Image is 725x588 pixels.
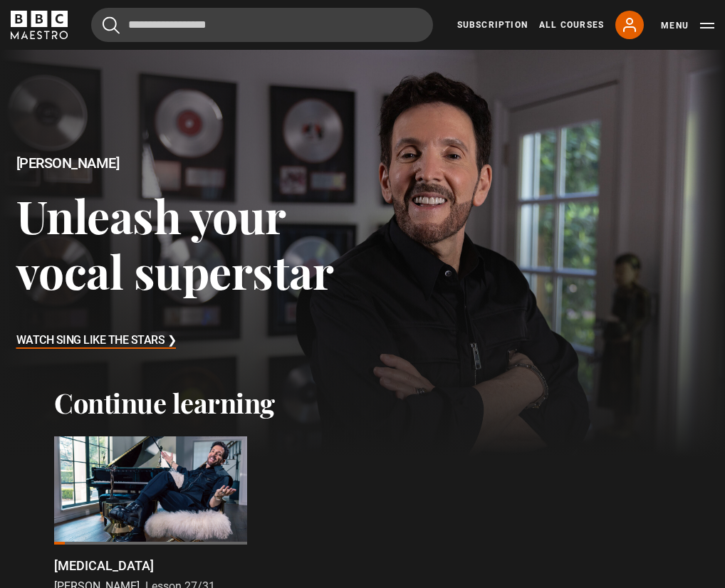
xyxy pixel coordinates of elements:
[54,387,671,419] h2: Continue learning
[539,19,604,31] a: All Courses
[457,19,528,31] a: Subscription
[54,556,154,575] p: [MEDICAL_DATA]
[11,11,68,39] svg: BBC Maestro
[16,188,363,298] h3: Unleash your vocal superstar
[91,8,433,42] input: Search
[103,16,120,34] button: Submit the search query
[16,155,363,172] h2: [PERSON_NAME]
[16,330,177,352] h3: Watch Sing Like the Stars ❯
[661,19,714,33] button: Toggle navigation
